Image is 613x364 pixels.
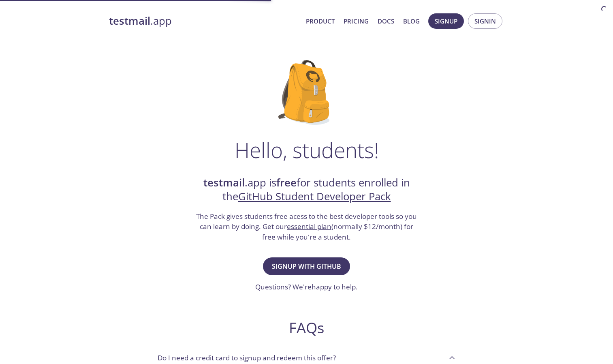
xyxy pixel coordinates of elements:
[306,16,335,26] a: Product
[474,16,496,26] span: Signin
[272,261,341,272] span: Signup with GitHub
[435,16,457,26] span: Signup
[235,138,379,162] h1: Hello, students!
[255,282,358,292] h3: Questions? We're .
[195,211,418,242] h3: The Pack gives students free acess to the best developer tools so you can learn by doing. Get our...
[238,189,391,203] a: GitHub Student Developer Pack
[158,353,336,363] p: Do I need a credit card to signup and redeem this offer?
[203,176,245,190] strong: testmail
[276,176,297,190] strong: free
[403,16,420,26] a: Blog
[263,257,350,275] button: Signup with GitHub
[151,319,462,337] h2: FAQs
[278,60,335,125] img: github-student-backpack.png
[109,14,150,28] strong: testmail
[428,13,464,29] button: Signup
[344,16,369,26] a: Pricing
[468,13,502,29] button: Signin
[195,176,418,204] h2: .app is for students enrolled in the
[109,14,299,28] a: testmail.app
[312,282,356,291] a: happy to help
[287,222,331,231] a: essential plan
[378,16,394,26] a: Docs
